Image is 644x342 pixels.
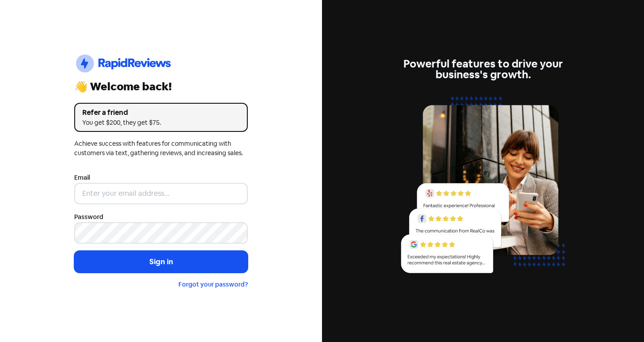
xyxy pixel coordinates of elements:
div: Powerful features to drive your business's growth. [396,59,570,80]
img: reviews [396,91,570,283]
a: Forgot your password? [178,280,248,288]
button: Sign in [74,251,248,273]
div: Refer a friend [82,107,240,118]
label: Password [74,212,103,222]
div: 👋 Welcome back! [74,81,248,92]
label: Email [74,173,90,182]
input: Enter your email address... [74,183,248,204]
div: Achieve success with features for communicating with customers via text, gathering reviews, and i... [74,139,248,158]
div: You get $200, they get $75. [82,118,240,127]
